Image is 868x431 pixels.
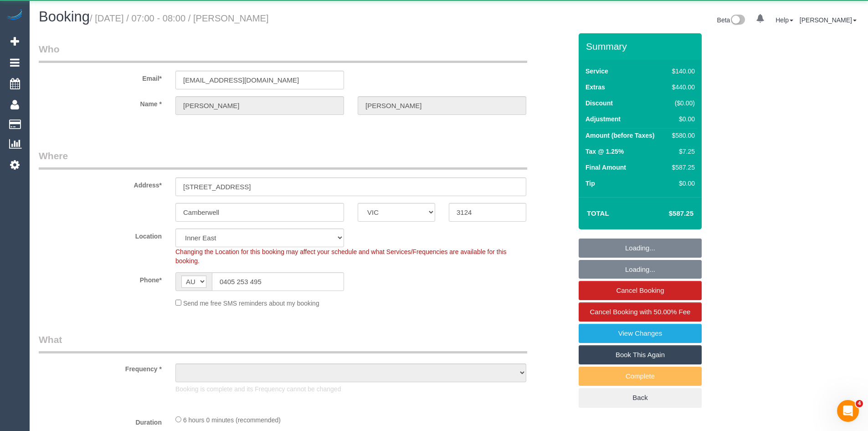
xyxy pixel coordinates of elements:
legend: Who [39,42,527,63]
iframe: Intercom live chat [837,400,859,422]
label: Final Amount [586,163,626,172]
label: Duration [32,415,169,427]
span: 6 hours 0 minutes (recommended) [183,416,281,424]
div: ($0.00) [668,99,695,108]
a: Help [776,16,793,24]
a: [PERSON_NAME] [800,16,857,24]
label: Phone* [32,272,169,285]
a: Book This Again [579,345,702,364]
input: Post Code* [449,203,526,222]
input: Email* [175,71,344,89]
span: Booking [39,9,90,25]
input: First Name* [175,96,344,115]
a: Beta [717,16,745,24]
small: / [DATE] / 07:00 - 08:00 / [PERSON_NAME] [90,13,269,23]
label: Location [32,228,169,241]
label: Frequency * [32,361,169,374]
label: Discount [586,99,613,108]
div: $0.00 [668,179,695,188]
span: 4 [856,400,863,407]
span: Cancel Booking with 50.00% Fee [590,308,691,316]
div: $0.00 [668,114,695,124]
a: Cancel Booking with 50.00% Fee [579,302,702,322]
input: Phone* [212,272,344,291]
legend: Where [39,149,527,170]
label: Extras [586,83,605,92]
input: Last Name* [358,96,526,115]
label: Tip [586,179,595,188]
p: Booking is complete and its Frequency cannot be changed [175,384,526,394]
a: Back [579,388,702,407]
a: Cancel Booking [579,281,702,300]
h4: $587.25 [642,210,693,218]
span: Send me free SMS reminders about my booking [183,300,319,307]
legend: What [39,333,527,353]
h3: Summary [586,41,697,52]
label: Tax @ 1.25% [586,147,624,156]
label: Adjustment [586,114,621,124]
span: Changing the Location for this booking may affect your schedule and what Services/Frequencies are... [175,248,507,265]
a: View Changes [579,324,702,343]
div: $7.25 [668,147,695,156]
input: Suburb* [175,203,344,222]
label: Address* [32,177,169,190]
div: $587.25 [668,163,695,172]
img: Automaid Logo [5,9,24,22]
img: New interface [730,15,745,26]
label: Name * [32,96,169,109]
label: Service [586,67,608,76]
div: $580.00 [668,131,695,140]
label: Amount (before Taxes) [586,131,654,140]
strong: Total [587,209,609,217]
div: $440.00 [668,83,695,92]
div: $140.00 [668,67,695,76]
label: Email* [32,71,169,83]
